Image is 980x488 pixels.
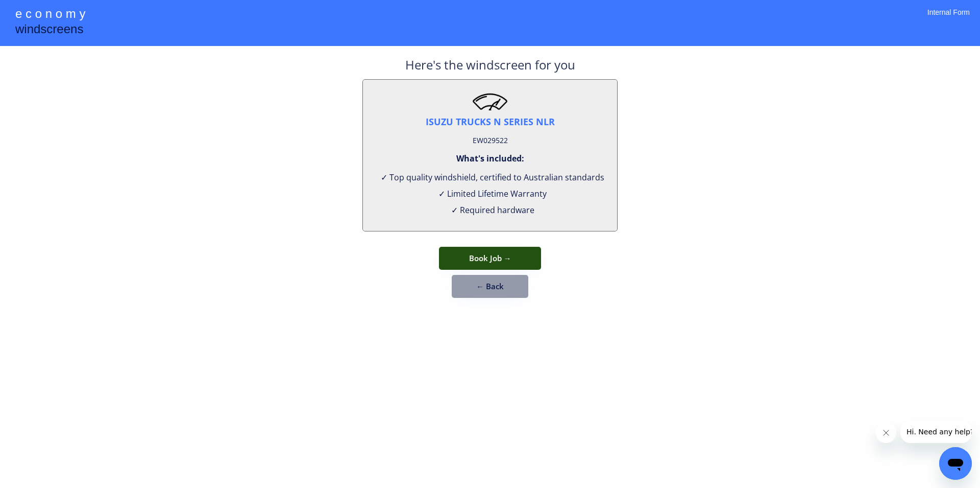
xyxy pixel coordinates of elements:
[6,7,73,15] span: Hi. Need any help?
[452,275,528,298] button: ← Back
[939,447,972,480] iframe: Button to launch messaging window
[376,169,604,218] div: ✓ Top quality windshield, certified to Australian standards ✓ Limited Lifetime Warranty ✓ Require...
[439,247,541,270] button: Book Job →
[426,115,555,128] div: ISUZU TRUCKS N SERIES NLR
[473,133,508,148] div: EW029522
[15,5,85,25] div: e c o n o m y
[900,421,972,443] iframe: Message from company
[876,423,896,443] iframe: Close message
[472,92,508,110] img: windscreen2.png
[456,153,524,164] div: What's included:
[15,20,83,40] div: windscreens
[927,8,970,31] div: Internal Form
[405,56,575,79] div: Here's the windscreen for you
